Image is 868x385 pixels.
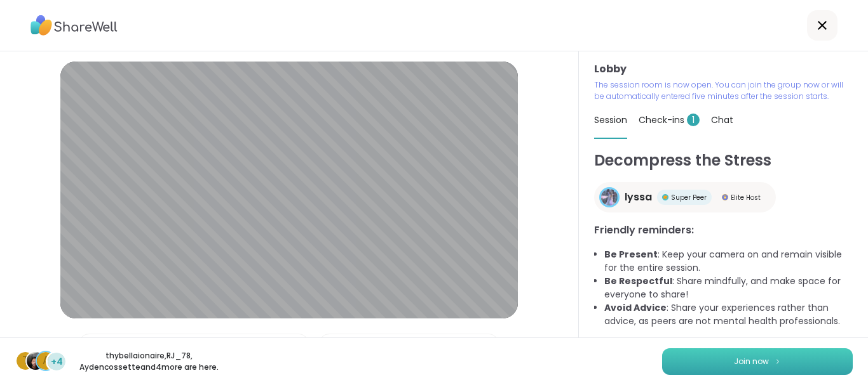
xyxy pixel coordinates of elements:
[774,358,782,365] img: ShareWell Logomark
[604,275,853,301] li: : Share mindfully, and make space for everyone to share!
[604,275,672,287] b: Be Respectful
[85,334,96,360] img: Microphone
[711,114,733,126] span: Chat
[722,194,728,200] img: Elite Host
[594,182,776,212] a: lyssalyssaSuper PeerSuper PeerElite HostElite Host
[662,348,853,375] button: Join now
[731,193,761,202] span: Elite Host
[22,353,29,369] span: t
[671,193,707,202] span: Super Peer
[27,352,44,370] img: RJ_78
[604,301,667,314] b: Avoid Advice
[594,62,853,77] h3: Lobby
[604,248,853,275] li: : Keep your camera on and remain visible for the entire session.
[662,194,668,200] img: Super Peer
[687,114,700,126] span: 1
[341,334,344,360] span: |
[594,149,853,172] h1: Decompress the Stress
[734,356,769,367] span: Join now
[625,190,652,205] span: lyssa
[594,114,627,126] span: Session
[639,114,700,126] span: Check-ins
[604,248,658,261] b: Be Present
[325,334,336,360] img: Camera
[604,301,853,328] li: : Share your experiences rather than advice, as peers are not mental health professionals.
[43,353,50,369] span: A
[78,350,220,373] p: thybellaionaire , RJ_78 , Aydencossette and 4 more are here.
[594,79,853,102] p: The session room is now open. You can join the group now or will be automatically entered five mi...
[594,223,853,238] h3: Friendly reminders:
[31,11,118,40] img: ShareWell Logo
[101,334,104,360] span: |
[51,355,63,369] span: +4
[601,189,618,206] img: lyssa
